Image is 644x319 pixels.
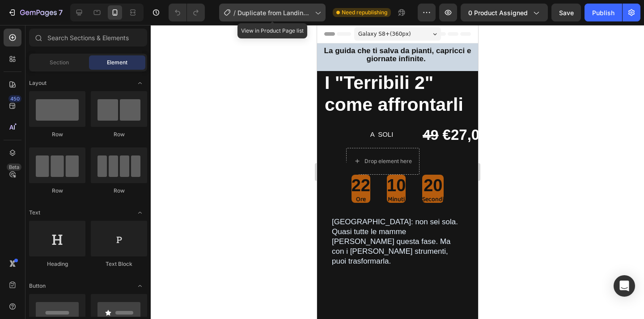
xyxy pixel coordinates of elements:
span: Need republishing [342,8,387,17]
div: Text Block [91,260,147,268]
span: Toggle open [133,279,147,293]
div: Row [29,187,85,195]
button: 7 [4,4,67,21]
button: Publish [585,4,622,21]
input: Search Sections & Elements [29,29,147,46]
div: Beta [7,164,21,171]
span: Toggle open [133,76,147,90]
p: 7 [59,7,63,18]
span: Element [107,59,127,67]
span: / [233,8,236,17]
span: Toggle open [133,206,147,220]
button: 0 product assigned [461,4,548,21]
span: Button [29,282,46,290]
div: Row [91,130,147,139]
div: Row [91,187,147,195]
div: Undo/Redo [169,4,205,21]
div: 450 [8,95,21,102]
span: Duplicate from Landing Page - [DATE] 16:19:02 [237,8,311,17]
span: Text [29,209,40,217]
span: Section [50,59,69,67]
span: Layout [29,79,47,87]
div: Heading [29,260,85,268]
iframe: Design area [317,25,478,319]
button: Save [551,4,581,21]
span: Save [559,9,574,17]
span: 0 product assigned [468,8,528,17]
div: Open Intercom Messenger [614,275,635,297]
div: Publish [592,8,614,17]
div: Row [29,130,85,139]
